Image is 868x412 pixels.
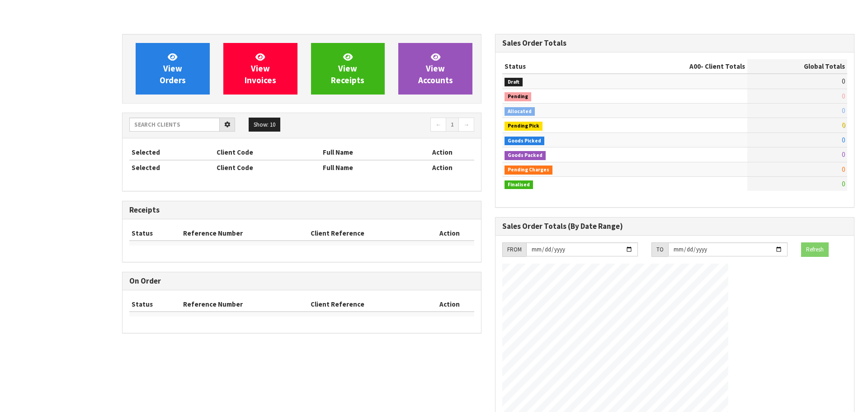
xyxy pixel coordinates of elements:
[136,43,210,95] a: ViewOrders
[410,145,474,160] th: Action
[321,160,410,175] th: Full Name
[502,222,847,231] h3: Sales Order Totals (By Date Range)
[502,242,526,257] div: FROM
[801,242,829,257] button: Refresh
[616,59,747,74] th: - Client Totals
[505,122,542,131] span: Pending Pick
[446,118,459,132] a: 1
[842,136,845,144] span: 0
[321,145,410,160] th: Full Name
[651,242,668,257] div: TO
[502,39,847,47] h3: Sales Order Totals
[308,297,425,312] th: Client Reference
[129,277,474,285] h3: On Order
[249,118,280,132] button: Show: 10
[505,92,531,101] span: Pending
[505,137,544,146] span: Goods Picked
[308,118,474,133] nav: Page navigation
[311,43,385,95] a: ViewReceipts
[747,59,847,74] th: Global Totals
[842,92,845,100] span: 0
[430,118,446,132] a: ←
[181,297,309,312] th: Reference Number
[214,160,321,175] th: Client Code
[502,59,616,74] th: Status
[689,62,701,71] span: A00
[181,226,309,241] th: Reference Number
[398,43,472,95] a: ViewAccounts
[418,52,453,85] span: View Accounts
[505,78,523,87] span: Draft
[245,52,276,85] span: View Invoices
[129,297,181,312] th: Status
[223,43,297,95] a: ViewInvoices
[505,180,533,189] span: Finalised
[505,151,546,160] span: Goods Packed
[842,121,845,129] span: 0
[160,52,186,85] span: View Orders
[129,145,214,160] th: Selected
[842,180,845,188] span: 0
[129,160,214,175] th: Selected
[505,166,552,175] span: Pending Charges
[425,297,474,312] th: Action
[331,52,364,85] span: View Receipts
[842,77,845,85] span: 0
[505,107,535,116] span: Allocated
[842,165,845,174] span: 0
[308,226,425,241] th: Client Reference
[129,226,181,241] th: Status
[458,118,474,132] a: →
[129,206,474,214] h3: Receipts
[842,150,845,159] span: 0
[129,118,220,132] input: Search clients
[842,106,845,115] span: 0
[425,226,474,241] th: Action
[214,145,321,160] th: Client Code
[410,160,474,175] th: Action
